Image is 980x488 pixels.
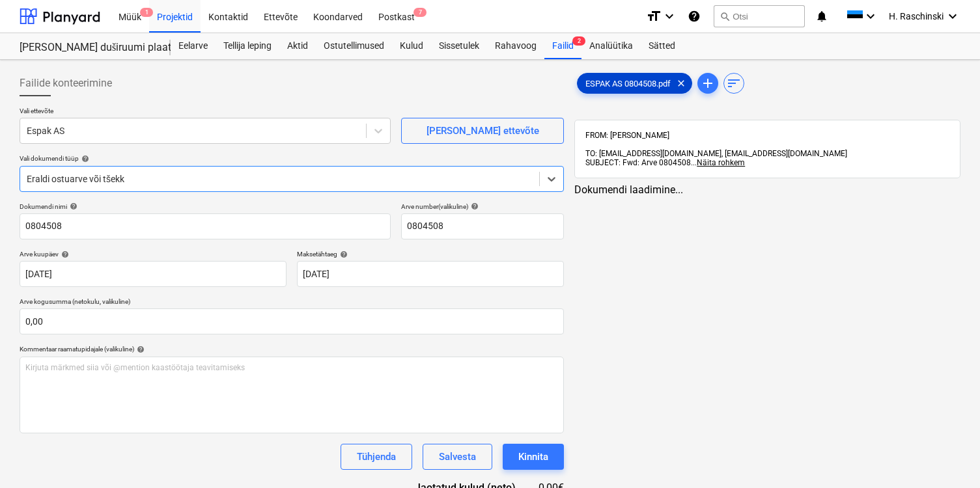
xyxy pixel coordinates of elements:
[574,183,960,196] div: Dokumendi laadimine...
[726,75,742,91] span: sort
[337,251,348,258] span: help
[889,11,944,21] span: H. Raschinski
[67,202,77,210] span: help
[544,33,581,59] a: Failid2
[216,33,279,59] a: Tellija leping
[279,33,316,59] a: Aktid
[431,33,487,59] a: Sissetulek
[401,213,564,239] input: Arve number
[673,75,689,91] span: clear
[297,261,564,287] input: Tähtaega pole määratud
[341,444,412,470] button: Tühjenda
[688,8,701,24] i: Abikeskus
[20,297,564,308] p: Arve kogusumma (netokulu, valikuline)
[572,36,585,46] span: 2
[468,202,479,210] span: help
[59,251,69,258] span: help
[401,202,564,211] div: Arve number (valikuline)
[577,73,692,94] div: ESPAK AS 0804508.pdf
[392,33,431,59] a: Kulud
[413,8,427,17] span: 7
[815,8,828,24] i: notifications
[585,158,691,167] span: SUBJECT: Fwd: Arve 0804508
[544,33,581,59] div: Failid
[585,131,669,140] span: FROM: [PERSON_NAME]
[662,8,677,24] i: keyboard_arrow_down
[427,122,539,139] div: [PERSON_NAME] ettevõte
[79,155,89,163] span: help
[641,33,683,59] a: Sätted
[20,308,564,334] input: Arve kogusumma (netokulu, valikuline)
[518,448,548,465] div: Kinnita
[20,75,112,91] span: Failide konteerimine
[720,11,730,21] span: search
[20,107,391,118] p: Vali ettevõte
[401,118,564,144] button: [PERSON_NAME] ettevõte
[578,79,679,88] span: ESPAK AS 0804508.pdf
[134,346,145,353] span: help
[646,8,662,24] i: format_size
[20,261,287,287] input: Arve kuupäeva pole määratud.
[20,345,564,353] div: Kommentaar raamatupidajale (valikuline)
[585,149,847,158] span: TO: [EMAIL_ADDRESS][DOMAIN_NAME], [EMAIL_ADDRESS][DOMAIN_NAME]
[581,33,641,59] a: Analüütika
[140,8,153,17] span: 1
[700,75,716,91] span: add
[691,158,745,167] span: ...
[487,33,544,59] a: Rahavoog
[503,444,564,470] button: Kinnita
[171,33,216,59] a: Eelarve
[20,41,155,55] div: [PERSON_NAME] duširuumi plaatimistööd ver. 3
[20,213,391,239] input: Dokumendi nimi
[316,33,392,59] a: Ostutellimused
[697,158,745,167] span: Näita rohkem
[357,448,396,465] div: Tühjenda
[439,448,476,465] div: Salvesta
[20,250,287,258] div: Arve kuupäev
[863,8,878,24] i: keyboard_arrow_down
[945,8,960,24] i: keyboard_arrow_down
[20,154,564,163] div: Vali dokumendi tüüp
[423,444,492,470] button: Salvesta
[20,202,391,211] div: Dokumendi nimi
[714,5,805,27] button: Otsi
[297,250,564,258] div: Maksetähtaeg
